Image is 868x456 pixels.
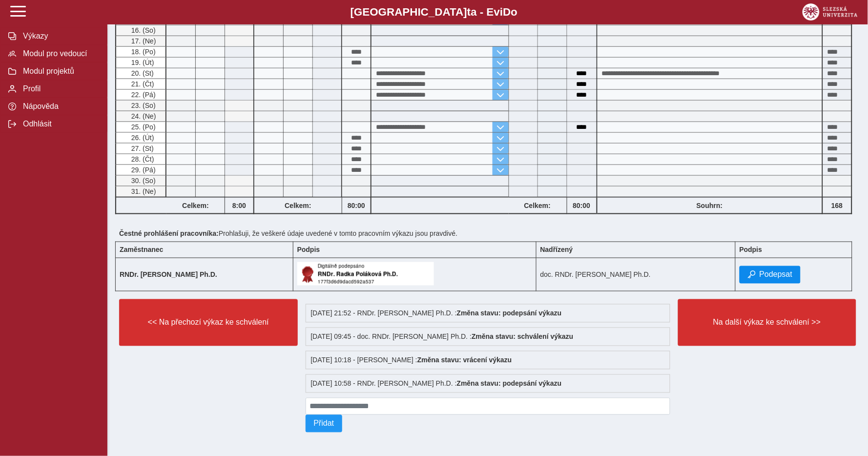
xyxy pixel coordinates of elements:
[567,202,597,209] b: 80:00
[823,202,851,209] b: 168
[540,246,573,254] b: Nadřízený
[129,155,154,163] span: 28. (Čt)
[306,415,343,433] button: Přidat
[129,48,156,56] span: 18. (Po)
[127,318,289,327] span: << Na přechozí výkaz ke schválení
[417,356,512,364] b: Změna stavu: vrácení výkazu
[342,202,371,209] b: 80:00
[306,328,670,346] div: [DATE] 09:45 - doc. RNDr. [PERSON_NAME] Ph.D. :
[129,145,154,152] span: 27. (St)
[129,80,154,88] span: 21. (Čt)
[129,26,156,34] span: 16. (So)
[306,351,670,370] div: [DATE] 10:18 - [PERSON_NAME] :
[29,6,839,19] b: [GEOGRAPHIC_DATA] a - Evi
[129,134,154,142] span: 26. (Út)
[129,187,156,195] span: 31. (Ne)
[314,419,334,428] span: Přidat
[254,202,342,209] b: Celkem:
[306,374,670,393] div: [DATE] 10:58 - RNDr. [PERSON_NAME] Ph.D. :
[467,6,471,18] span: t
[760,270,793,279] span: Podepsat
[129,123,156,131] span: 25. (Po)
[503,6,511,18] span: D
[119,299,298,346] button: << Na přechozí výkaz ke schválení
[297,262,434,286] img: Digitálně podepsáno uživatelem
[457,310,562,317] b: Změna stavu: podepsání výkazu
[678,299,857,346] button: Na další výkaz ke schválení >>
[20,32,99,41] span: Výkazy
[120,271,217,279] b: RNDr. [PERSON_NAME] Ph.D.
[129,102,156,109] span: 23. (So)
[306,304,670,323] div: [DATE] 21:52 - RNDr. [PERSON_NAME] Ph.D. :
[20,84,99,93] span: Profil
[115,226,860,242] div: Prohlašuji, že veškeré údaje uvedené v tomto pracovním výkazu jsou pravdivé.
[129,91,156,99] span: 22. (Pá)
[686,318,848,327] span: Na další výkaz ke schválení >>
[509,202,567,209] b: Celkem:
[119,230,219,238] b: Čestné prohlášení pracovníka:
[225,202,253,209] b: 8:00
[536,258,735,291] td: doc. RNDr. [PERSON_NAME] Ph.D.
[740,246,763,254] b: Podpis
[20,67,99,76] span: Modul projektů
[803,3,858,21] img: logo_web_su.png
[129,37,156,45] span: 17. (Ne)
[129,166,156,174] span: 29. (Pá)
[472,333,574,341] b: Změna stavu: schválení výkazu
[20,102,99,111] span: Nápověda
[120,246,163,254] b: Zaměstnanec
[740,266,801,284] button: Podepsat
[511,6,518,18] span: o
[20,120,99,128] span: Odhlásit
[129,112,156,120] span: 24. (Ne)
[697,202,723,209] b: Souhrn:
[457,380,562,388] b: Změna stavu: podepsání výkazu
[20,49,99,58] span: Modul pro vedoucí
[129,69,154,77] span: 20. (St)
[166,202,225,209] b: Celkem:
[297,246,320,254] b: Podpis
[129,59,154,66] span: 19. (Út)
[129,177,156,185] span: 30. (So)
